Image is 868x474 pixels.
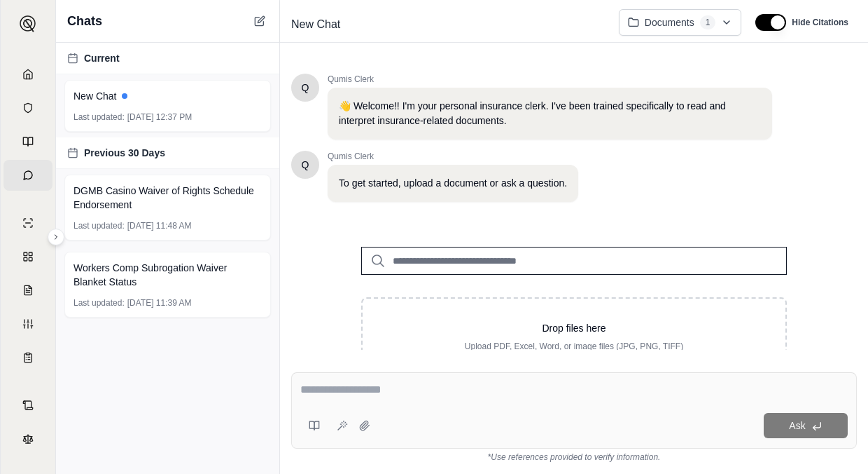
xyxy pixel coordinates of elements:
[302,158,309,172] span: Hello
[328,151,578,162] span: Qumis Clerk
[789,420,805,431] span: Ask
[286,13,346,36] span: New Chat
[328,74,772,85] span: Qumis Clerk
[385,341,763,352] p: Upload PDF, Excel, Word, or image files (JPG, PNG, TIFF)
[3,208,52,238] a: Single Policy
[251,13,268,29] button: New Chat
[3,59,52,90] a: Home
[3,342,52,373] a: Coverage Table
[127,220,192,231] span: [DATE] 11:48 AM
[48,229,64,245] button: Expand sidebar
[127,111,192,123] span: [DATE] 12:37 PM
[792,17,848,28] span: Hide Citations
[84,51,120,65] span: Current
[619,9,742,36] button: Documents1
[14,10,42,38] button: Expand sidebar
[302,81,309,95] span: Hello
[20,15,36,32] img: Expand sidebar
[3,390,52,421] a: Contract Analysis
[764,413,848,438] button: Ask
[3,160,52,191] a: Chat
[286,13,608,36] div: Edit Title
[645,15,694,29] span: Documents
[3,241,52,272] a: Policy Comparisons
[84,146,165,160] span: Previous 30 Days
[73,220,125,231] span: Last updated:
[700,15,716,29] span: 1
[291,449,857,463] div: *Use references provided to verify information.
[385,321,763,335] p: Drop files here
[73,261,262,289] span: Workers Comp Subrogation Waiver Blanket Status
[73,89,116,103] span: New Chat
[339,176,567,191] p: To get started, upload a document or ask a question.
[73,111,125,123] span: Last updated:
[3,275,52,306] a: Claim Coverage
[3,309,52,339] a: Custom Report
[73,184,262,212] span: DGMB Casino Waiver of Rights Schedule Endorsement
[73,297,125,309] span: Last updated:
[3,126,52,157] a: Prompt Library
[127,297,192,309] span: [DATE] 11:39 AM
[339,99,761,128] p: 👋 Welcome!! I'm your personal insurance clerk. I've been trained specifically to read and interpr...
[3,93,52,123] a: Documents Vault
[3,424,52,454] a: Legal Search Engine
[67,11,102,31] span: Chats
